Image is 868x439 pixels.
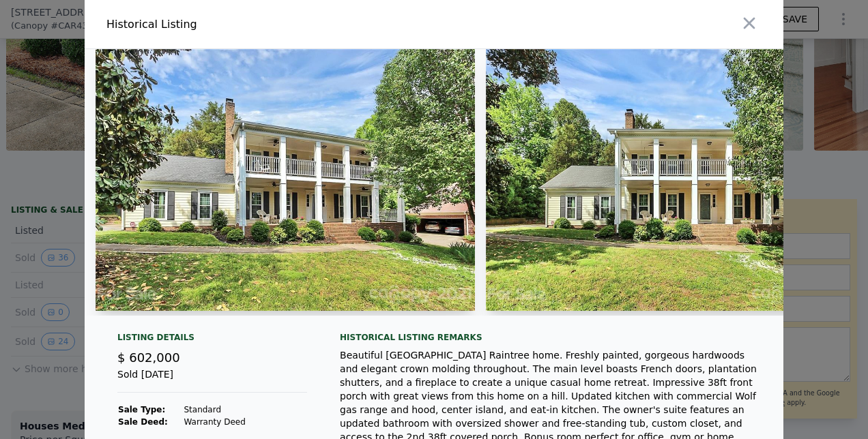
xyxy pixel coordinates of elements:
[118,405,165,414] strong: Sale Type:
[117,367,307,393] div: Sold [DATE]
[183,404,307,416] td: Standard
[340,332,762,343] div: Historical Listing remarks
[486,49,856,311] img: Property Img
[183,416,307,428] td: Warranty Deed
[117,350,180,365] span: $ 602,000
[118,417,168,427] strong: Sale Deed:
[106,16,429,33] div: Historical Listing
[96,49,475,311] img: Property Img
[117,332,307,348] div: Listing Details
